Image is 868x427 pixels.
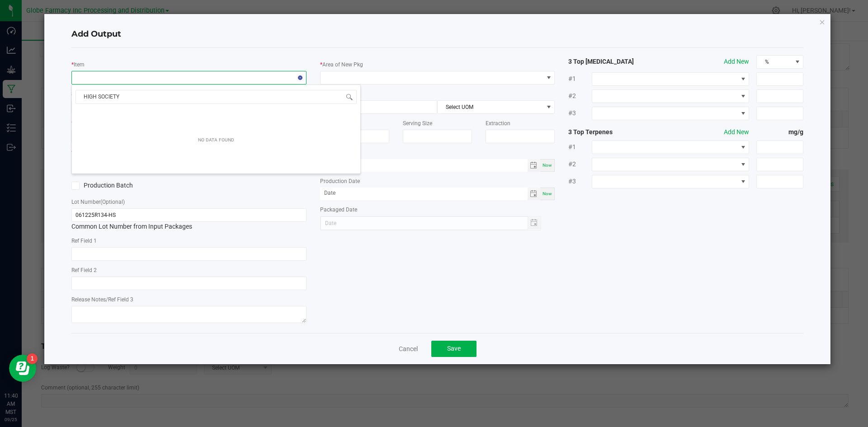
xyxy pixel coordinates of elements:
button: Add New [724,57,749,66]
iframe: Resource center [9,355,36,382]
span: NO DATA FOUND [592,175,749,188]
label: Serving Size [403,119,432,127]
span: NO DATA FOUND [592,141,749,154]
label: Ref Field 2 [71,266,97,274]
label: Area of New Pkg [322,61,363,69]
span: #2 [568,160,592,169]
span: #2 [568,91,592,101]
label: Lot Number [71,198,125,206]
iframe: Resource center unread badge [27,353,38,364]
span: #1 [568,74,592,84]
span: (Optional) [100,199,125,205]
span: #1 [568,142,592,152]
span: NO DATA FOUND [592,107,749,120]
span: Now [542,163,552,168]
input: Date [320,159,528,170]
input: NO DATA FOUND [75,90,357,104]
span: Save [447,345,461,352]
input: Date [320,188,528,199]
button: Save [431,341,476,357]
button: Add New [724,127,749,137]
span: Toggle calendar [528,159,541,172]
div: NO DATA FOUND [193,132,239,149]
label: Release Notes/Ref Field 3 [71,296,133,304]
label: Production Date [320,177,360,185]
label: Item [74,61,85,69]
span: % [757,56,792,68]
strong: mg/g [756,127,803,137]
span: NO DATA FOUND [592,158,749,171]
a: Cancel [399,344,418,353]
span: NO DATA FOUND [71,71,307,84]
span: Now [542,191,552,196]
label: Ref Field 1 [71,237,97,245]
label: Packaged Date [320,206,357,214]
div: Common Lot Number from Input Packages [71,208,307,231]
span: #3 [568,177,592,186]
h4: Add Output [71,28,804,40]
span: NO DATA FOUND [592,72,749,86]
label: Production Batch [71,181,182,190]
span: NO DATA FOUND [592,89,749,103]
label: Extraction [486,119,510,127]
strong: 3 Top [MEDICAL_DATA] [568,57,662,66]
span: Toggle calendar [528,188,541,200]
span: #3 [568,108,592,118]
span: Select UOM [438,101,543,113]
strong: 3 Top Terpenes [568,127,662,137]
